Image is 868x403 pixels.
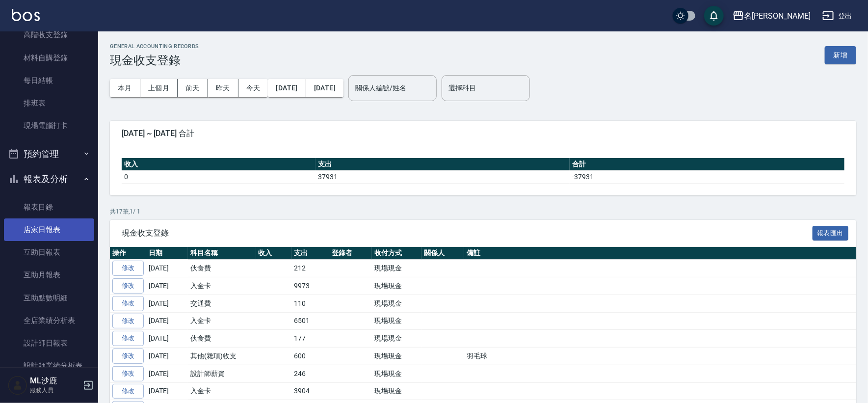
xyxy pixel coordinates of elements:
[372,348,421,365] td: 現場現金
[4,241,94,264] a: 互助日報表
[292,382,330,400] td: 3904
[729,6,815,26] button: 名[PERSON_NAME]
[122,228,813,238] span: 現金收支登錄
[110,54,199,67] h3: 現金收支登錄
[112,296,144,311] a: 修改
[30,376,80,386] h5: ML沙鹿
[112,349,144,364] a: 修改
[372,247,421,260] th: 收付方式
[306,79,343,97] button: [DATE]
[188,348,256,365] td: 其他(雜項)收支
[12,9,40,21] img: Logo
[208,79,238,97] button: 昨天
[122,129,844,138] span: [DATE] ~ [DATE] 合計
[188,382,256,400] td: 入金卡
[146,382,188,400] td: [DATE]
[112,331,144,346] a: 修改
[110,79,140,97] button: 本月
[292,312,330,330] td: 6501
[146,295,188,312] td: [DATE]
[292,330,330,348] td: 177
[256,247,292,260] th: 收入
[178,79,208,97] button: 前天
[744,10,811,22] div: 名[PERSON_NAME]
[813,228,849,237] a: 報表匯出
[372,277,421,295] td: 現場現金
[112,384,144,399] a: 修改
[188,260,256,277] td: 伙食費
[188,277,256,295] td: 入金卡
[4,264,94,286] a: 互助月報表
[421,247,464,260] th: 關係人
[464,247,856,260] th: 備註
[4,69,94,92] a: 每日結帳
[372,260,421,277] td: 現場現金
[188,365,256,382] td: 設計師薪資
[813,226,849,241] button: 報表匯出
[825,46,856,64] button: 新增
[140,79,178,97] button: 上個月
[4,47,94,69] a: 材料自購登錄
[329,247,372,260] th: 登錄者
[146,277,188,295] td: [DATE]
[238,79,268,97] button: 今天
[146,260,188,277] td: [DATE]
[4,309,94,332] a: 全店業績分析表
[112,366,144,381] a: 修改
[292,295,330,312] td: 110
[570,170,844,183] td: -37931
[8,376,27,395] img: Person
[188,312,256,330] td: 入金卡
[146,330,188,348] td: [DATE]
[146,312,188,330] td: [DATE]
[292,277,330,295] td: 9973
[316,158,570,171] th: 支出
[464,348,856,365] td: 羽毛球
[4,24,94,46] a: 高階收支登錄
[825,50,856,59] a: 新增
[4,92,94,114] a: 排班表
[292,247,330,260] th: 支出
[4,196,94,218] a: 報表目錄
[4,166,94,192] button: 報表及分析
[110,207,856,216] p: 共 17 筆, 1 / 1
[372,312,421,330] td: 現場現金
[112,261,144,276] a: 修改
[4,141,94,167] button: 預約管理
[292,260,330,277] td: 212
[146,348,188,365] td: [DATE]
[30,386,80,395] p: 服務人員
[292,365,330,382] td: 246
[112,314,144,329] a: 修改
[4,354,94,377] a: 設計師業績分析表
[268,79,306,97] button: [DATE]
[372,365,421,382] td: 現場現金
[372,382,421,400] td: 現場現金
[818,7,856,25] button: 登出
[188,295,256,312] td: 交通費
[110,43,199,50] h2: GENERAL ACCOUNTING RECORDS
[372,330,421,348] td: 現場現金
[704,6,724,26] button: save
[146,365,188,382] td: [DATE]
[4,218,94,241] a: 店家日報表
[112,278,144,294] a: 修改
[110,247,146,260] th: 操作
[188,330,256,348] td: 伙食費
[316,170,570,183] td: 37931
[4,114,94,137] a: 現場電腦打卡
[570,158,844,171] th: 合計
[292,348,330,365] td: 600
[122,158,316,171] th: 收入
[188,247,256,260] th: 科目名稱
[122,170,316,183] td: 0
[372,295,421,312] td: 現場現金
[146,247,188,260] th: 日期
[4,332,94,354] a: 設計師日報表
[4,287,94,309] a: 互助點數明細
